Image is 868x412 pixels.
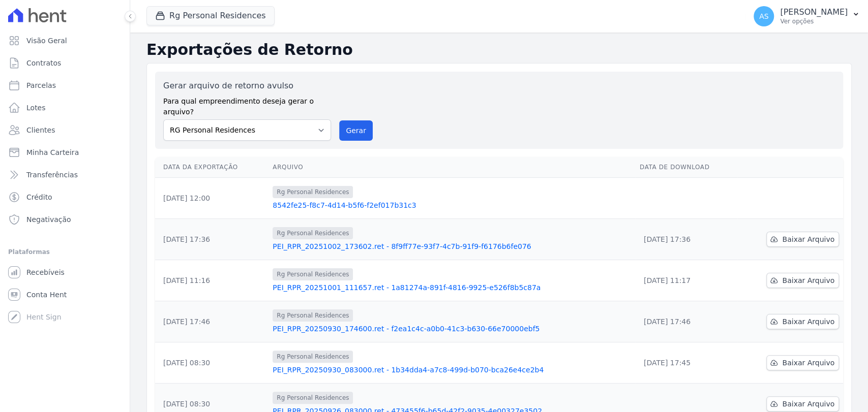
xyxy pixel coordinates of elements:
[26,36,67,46] span: Visão Geral
[4,262,126,282] a: Recebíveis
[780,7,848,17] p: [PERSON_NAME]
[155,301,268,342] td: [DATE] 17:46
[26,290,67,300] span: Conta Hent
[155,219,268,260] td: [DATE] 17:36
[273,268,353,280] span: Rg Personal Residences
[273,365,632,375] a: PEI_RPR_20250930_083000.ret - 1b34dda4-a7c8-499d-b070-bca26e4ce2b4
[766,273,839,288] a: Baixar Arquivo
[273,227,353,239] span: Rg Personal Residences
[146,6,275,25] button: Rg Personal Residences
[273,241,632,251] a: PEI_RPR_20251002_173602.ret - 8f9ff77e-93f7-4c7b-91f9-f6176b6fe076
[146,41,852,59] h2: Exportações de Retorno
[780,17,848,25] p: Ver opções
[636,301,738,342] td: [DATE] 17:46
[4,120,126,140] a: Clientes
[782,358,834,368] span: Baixar Arquivo
[268,157,636,178] th: Arquivo
[4,284,126,305] a: Conta Hent
[273,324,632,334] a: PEI_RPR_20250930_174600.ret - f2ea1c4c-a0b0-41c3-b630-66e70000ebf5
[766,232,839,247] a: Baixar Arquivo
[766,396,839,411] a: Baixar Arquivo
[745,2,868,30] button: AS [PERSON_NAME] Ver opções
[339,120,373,141] button: Gerar
[155,260,268,301] td: [DATE] 11:16
[782,275,834,286] span: Baixar Arquivo
[4,142,126,163] a: Minha Carteira
[4,98,126,118] a: Lotes
[4,165,126,185] a: Transferências
[4,187,126,207] a: Crédito
[273,309,353,322] span: Rg Personal Residences
[163,80,331,92] label: Gerar arquivo de retorno avulso
[273,282,632,293] a: PEI_RPR_20251001_111657.ret - 1a81274a-891f-4816-9925-e526f8b5c87a
[26,170,78,180] span: Transferências
[163,92,331,117] label: Para qual empreendimento deseja gerar o arquivo?
[26,58,61,68] span: Contratos
[155,157,268,178] th: Data da Exportação
[155,342,268,384] td: [DATE] 08:30
[26,192,52,202] span: Crédito
[636,342,738,384] td: [DATE] 17:45
[766,314,839,329] a: Baixar Arquivo
[273,392,353,404] span: Rg Personal Residences
[4,53,126,73] a: Contratos
[26,103,46,113] span: Lotes
[26,125,55,135] span: Clientes
[782,316,834,327] span: Baixar Arquivo
[26,267,65,277] span: Recebíveis
[155,178,268,219] td: [DATE] 12:00
[273,186,353,198] span: Rg Personal Residences
[4,75,126,96] a: Parcelas
[636,157,738,178] th: Data de Download
[759,13,768,20] span: AS
[273,351,353,363] span: Rg Personal Residences
[766,355,839,370] a: Baixar Arquivo
[273,200,632,210] a: 8542fe25-f8c7-4d14-b5f6-f2ef017b31c3
[8,246,122,258] div: Plataformas
[782,399,834,409] span: Baixar Arquivo
[26,147,79,157] span: Minha Carteira
[636,260,738,301] td: [DATE] 11:17
[636,219,738,260] td: [DATE] 17:36
[26,214,71,225] span: Negativação
[782,234,834,244] span: Baixar Arquivo
[4,30,126,51] a: Visão Geral
[4,209,126,230] a: Negativação
[26,80,56,90] span: Parcelas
